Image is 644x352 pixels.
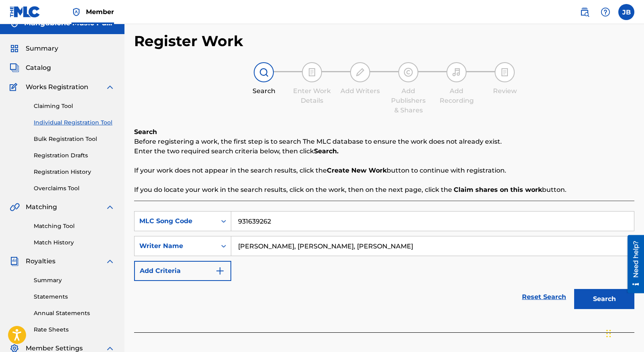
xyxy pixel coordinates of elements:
a: CatalogCatalog [10,63,51,73]
a: SummarySummary [10,44,58,53]
div: Review [485,86,525,96]
p: Before registering a work, the first step is to search The MLC database to ensure the work does n... [134,137,634,146]
a: Rate Sheets [34,326,115,334]
div: Enter Work Details [292,86,332,106]
img: search [580,7,589,17]
img: step indicator icon for Enter Work Details [307,67,317,77]
div: Need help? [9,6,20,43]
p: Enter the two required search criteria below, then click [134,146,634,156]
p: If you do locate your work in the search results, click on the work, then on the next page, click... [134,185,634,195]
div: Search [244,86,284,96]
a: Match History [34,238,115,247]
img: Matching [10,202,20,212]
strong: Claim shares on this work [454,186,542,193]
form: Search Form [134,211,634,313]
div: User Menu [618,4,634,20]
img: step indicator icon for Add Recording [452,67,461,77]
div: Writer Name [139,241,212,251]
img: expand [105,256,115,266]
div: Add Writers [340,86,380,96]
img: Summary [10,44,19,53]
button: Search [574,289,634,309]
a: Summary [34,276,115,285]
img: step indicator icon for Add Publishers & Shares [404,67,413,77]
a: Registration History [34,168,115,176]
img: expand [105,202,115,212]
span: Royalties [26,256,55,266]
iframe: Chat Widget [604,313,644,352]
img: Catalog [10,63,19,73]
a: Public Search [577,4,593,20]
img: MLC Logo [10,6,41,18]
div: Add Publishers & Shares [388,86,428,115]
img: step indicator icon for Search [259,67,269,77]
a: Matching Tool [34,222,115,230]
button: Add Criteria [134,261,231,281]
a: Claiming Tool [34,102,115,110]
span: Catalog [26,63,51,73]
p: If your work does not appear in the search results, click the button to continue with registration. [134,166,634,175]
h2: Register Work [134,32,243,50]
b: Search [134,128,157,136]
span: Works Registration [26,82,88,92]
img: 9d2ae6d4665cec9f34b9.svg [215,266,225,276]
span: Summary [26,44,58,53]
a: Individual Registration Tool [34,118,115,127]
div: Drag [606,321,611,346]
img: Royalties [10,256,19,266]
div: Help [597,4,613,20]
img: step indicator icon for Add Writers [355,67,365,77]
a: Statements [34,293,115,301]
a: Overclaims Tool [34,184,115,193]
span: Member [86,7,114,16]
img: help [601,7,610,17]
iframe: Resource Center [622,235,644,293]
div: Add Recording [436,86,477,106]
img: expand [105,82,115,92]
img: Works Registration [10,82,20,92]
div: MLC Song Code [139,216,212,226]
a: Annual Statements [34,309,115,317]
a: Reset Search [518,288,570,306]
strong: Create New Work [327,167,387,174]
img: Top Rightsholder [71,7,81,17]
strong: Search. [314,147,338,155]
a: Bulk Registration Tool [34,135,115,143]
a: Registration Drafts [34,151,115,160]
span: Matching [26,202,57,212]
img: step indicator icon for Review [500,67,509,77]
